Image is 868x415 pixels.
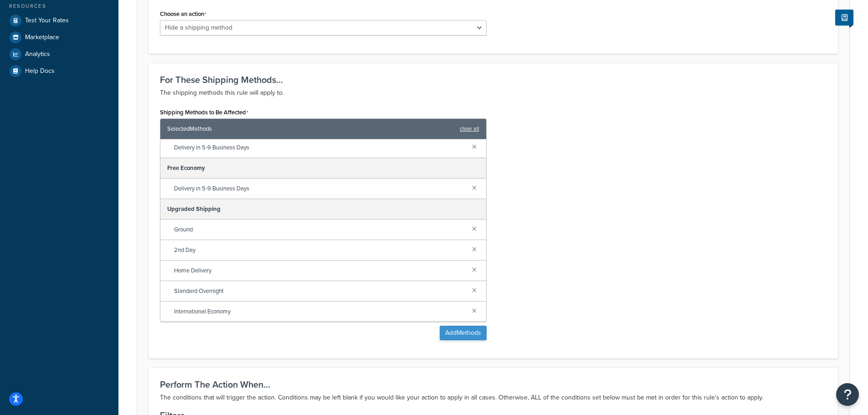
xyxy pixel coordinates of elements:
[174,285,465,297] span: Standard Overnight
[160,379,827,389] h3: Perform The Action When...
[160,109,248,116] label: Shipping Methods to Be Affected
[7,29,112,46] a: Marketplace
[174,182,465,195] span: Delivery in 5-9 Business Days
[460,123,479,135] a: clear all
[160,10,206,18] label: Choose an action
[174,305,465,318] span: International Economy
[25,17,69,25] span: Test Your Rates
[7,2,112,10] div: Resources
[160,392,827,403] p: The conditions that will trigger the action. Conditions may be left blank if you would like your ...
[7,12,112,29] a: Test Your Rates
[25,34,59,41] span: Marketplace
[160,87,827,98] p: The shipping methods this rule will apply to.
[174,264,465,277] span: Home Delivery
[160,199,486,220] div: Upgraded Shipping
[7,46,112,62] a: Analytics
[440,326,487,340] button: AddMethods
[836,383,859,406] button: Open Resource Center
[160,75,827,85] h3: For These Shipping Methods...
[25,67,55,75] span: Help Docs
[7,63,112,79] a: Help Docs
[167,123,455,135] span: Selected Methods
[174,223,465,236] span: Ground
[174,244,465,256] span: 2nd Day
[25,51,50,58] span: Analytics
[174,141,465,154] span: Delivery in 5-9 Business Days
[160,158,486,179] div: Free Economy
[835,10,853,26] button: Show Help Docs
